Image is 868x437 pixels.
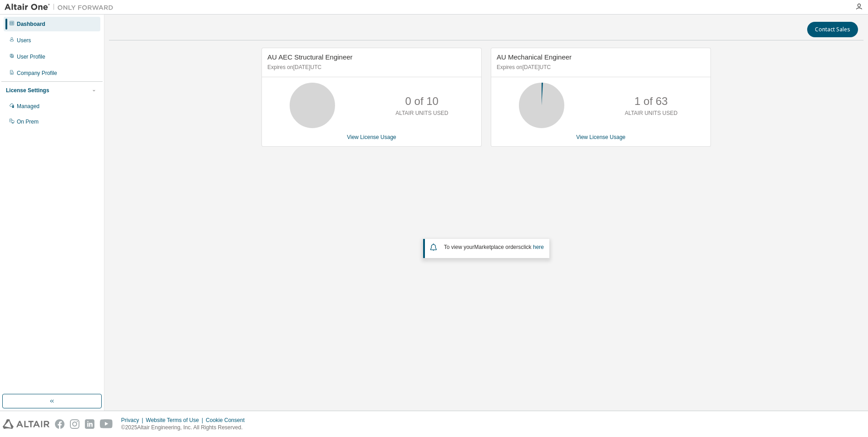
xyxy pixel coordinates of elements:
a: here [533,244,544,250]
em: Marketplace orders [474,244,521,250]
img: facebook.svg [55,419,64,429]
img: Altair One [5,3,118,12]
div: Managed [17,103,39,110]
img: linkedin.svg [85,419,94,429]
p: 0 of 10 [405,94,439,109]
div: Privacy [121,417,146,424]
p: ALTAIR UNITS USED [395,109,448,117]
p: Expires on [DATE] UTC [497,64,703,71]
img: youtube.svg [100,419,113,429]
div: Website Terms of Use [146,417,206,424]
span: AU AEC Structural Engineer [267,53,353,61]
span: To view your click [444,244,544,250]
div: Company Profile [17,70,57,77]
div: Dashboard [17,20,45,28]
img: instagram.svg [70,419,79,429]
div: User Profile [17,53,45,60]
span: AU Mechanical Engineer [497,53,572,61]
img: altair_logo.svg [3,419,49,429]
p: Expires on [DATE] UTC [267,64,473,71]
div: License Settings [6,87,49,94]
div: Users [17,37,31,44]
button: Contact Sales [807,22,858,37]
p: © 2025 Altair Engineering, Inc. All Rights Reserved. [121,424,250,432]
a: View License Usage [576,134,626,140]
a: View License Usage [347,134,396,140]
div: On Prem [17,118,39,125]
p: 1 of 63 [635,94,668,109]
div: Cookie Consent [206,417,250,424]
p: ALTAIR UNITS USED [625,109,677,117]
